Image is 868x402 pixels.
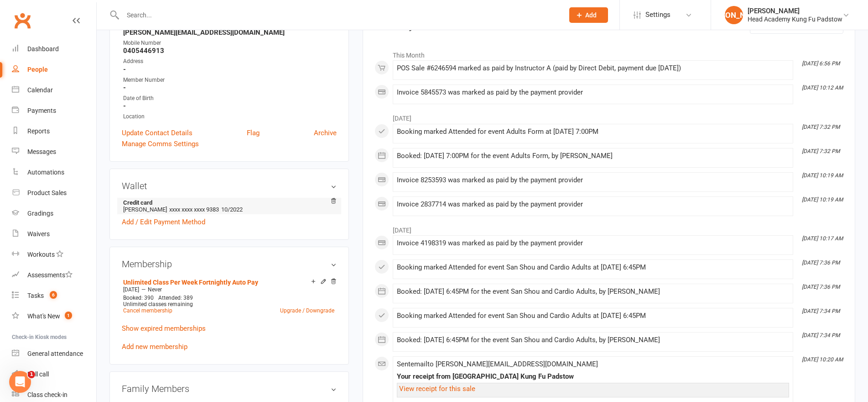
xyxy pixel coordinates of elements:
[374,221,843,235] li: [DATE]
[397,373,789,381] div: Your receipt from [GEOGRAPHIC_DATA] Kung Fu Padstow
[122,198,337,214] li: [PERSON_NAME]
[27,148,56,155] div: Messages
[397,176,789,184] div: Invoice 8253593 was marked as paid by the payment provider
[645,5,670,25] span: Settings
[123,295,154,301] span: Booked: 390
[397,239,789,247] div: Invoice 4198319 was marked as paid by the payment provider
[27,271,73,279] div: Assessments
[247,127,260,138] a: Flag
[748,7,842,15] div: [PERSON_NAME]
[121,286,337,293] div: —
[399,385,475,393] a: View receipt for this sale
[12,59,96,80] a: People
[27,107,56,114] div: Payments
[12,162,96,183] a: Automations
[221,206,243,213] span: 10/2022
[148,286,162,293] span: Never
[748,15,842,23] div: Head Academy Kung Fu Padstow
[802,332,840,339] i: [DATE] 7:34 PM
[27,251,55,258] div: Workouts
[122,127,192,138] a: Update Contact Details
[27,210,53,217] div: Gradings
[27,230,50,238] div: Waivers
[12,244,96,265] a: Workouts
[725,6,743,24] div: [PERSON_NAME]
[397,64,789,72] div: POS Sale #6246594 marked as paid by Instructor A (paid by Direct Debit, payment due [DATE])
[123,84,337,92] strong: -
[123,199,332,206] strong: Credit card
[12,203,96,224] a: Gradings
[65,312,72,319] span: 1
[122,138,199,149] a: Manage Comms Settings
[122,343,187,351] a: Add new membership
[12,80,96,100] a: Calendar
[314,127,337,138] a: Archive
[123,39,337,48] div: Mobile Number
[11,9,34,32] a: Clubworx
[802,148,840,154] i: [DATE] 7:32 PM
[280,307,334,314] a: Upgrade / Downgrade
[122,324,206,333] a: Show expired memberships
[374,46,843,60] li: This Month
[397,201,789,208] div: Invoice 2837714 was marked as paid by the payment provider
[374,17,843,32] h3: Activity
[802,85,843,91] i: [DATE] 10:12 AM
[27,189,67,196] div: Product Sales
[27,86,53,94] div: Calendar
[802,124,840,130] i: [DATE] 7:32 PM
[122,217,205,227] a: Add / Edit Payment Method
[802,172,843,179] i: [DATE] 10:19 AM
[12,364,96,385] a: Roll call
[12,286,96,306] a: Tasks 6
[27,292,44,299] div: Tasks
[123,47,337,55] strong: 0405446913
[802,60,840,67] i: [DATE] 6:56 PM
[12,142,96,162] a: Messages
[802,196,843,203] i: [DATE] 10:19 AM
[27,350,83,357] div: General attendance
[123,301,193,307] span: Unlimited classes remaining
[12,306,96,327] a: What's New1
[123,286,139,293] span: [DATE]
[122,259,337,269] h3: Membership
[123,76,337,85] div: Member Number
[397,89,789,96] div: Invoice 5845573 was marked as paid by the payment provider
[122,384,337,394] h3: Family Members
[397,288,789,296] div: Booked: [DATE] 6:45PM for the event San Shou and Cardio Adults, by [PERSON_NAME]
[802,356,843,363] i: [DATE] 10:20 AM
[120,9,557,21] input: Search...
[802,259,840,266] i: [DATE] 7:36 PM
[569,7,608,23] button: Add
[123,57,337,66] div: Address
[123,94,337,103] div: Date of Birth
[27,45,59,53] div: Dashboard
[12,183,96,203] a: Product Sales
[27,391,68,398] div: Class check-in
[374,109,843,123] li: [DATE]
[9,371,31,393] iframe: Intercom live chat
[28,371,35,378] span: 1
[802,235,843,242] i: [DATE] 10:17 AM
[27,127,50,135] div: Reports
[12,100,96,121] a: Payments
[397,360,598,368] span: Sent email to [PERSON_NAME][EMAIL_ADDRESS][DOMAIN_NAME]
[158,295,193,301] span: Attended: 389
[123,307,172,314] a: Cancel membership
[12,39,96,59] a: Dashboard
[802,308,840,314] i: [DATE] 7:34 PM
[12,344,96,364] a: General attendance kiosk mode
[123,279,258,286] a: Unlimited Class Per Week Fortnightly Auto Pay
[12,265,96,286] a: Assessments
[397,152,789,160] div: Booked: [DATE] 7:00PM for the event Adults Form, by [PERSON_NAME]
[397,312,789,320] div: Booking marked Attended for event San Shou and Cardio Adults at [DATE] 6:45PM
[397,128,789,136] div: Booking marked Attended for event Adults Form at [DATE] 7:00PM
[585,11,597,19] span: Add
[27,370,49,378] div: Roll call
[169,206,219,213] span: xxxx xxxx xxxx 9383
[397,264,789,271] div: Booking marked Attended for event San Shou and Cardio Adults at [DATE] 6:45PM
[12,121,96,142] a: Reports
[802,284,840,290] i: [DATE] 7:36 PM
[123,112,337,121] div: Location
[123,102,337,110] strong: -
[123,28,337,37] strong: [PERSON_NAME][EMAIL_ADDRESS][DOMAIN_NAME]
